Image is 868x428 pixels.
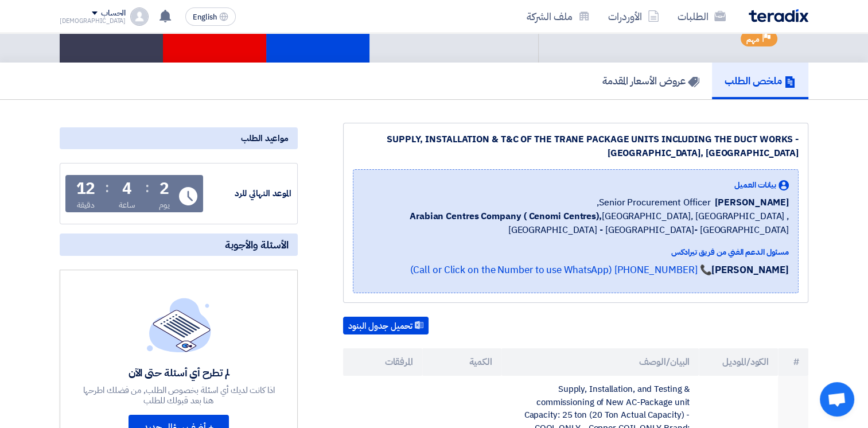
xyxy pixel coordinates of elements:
a: 📞 [PHONE_NUMBER] (Call or Click on the Number to use WhatsApp) [410,263,711,277]
div: اذا كانت لديك أي اسئلة بخصوص الطلب, من فضلك اطرحها هنا بعد قبولك للطلب [81,385,277,406]
div: يوم [159,199,170,211]
a: الطلبات [668,3,735,30]
img: profile_test.png [130,7,149,26]
img: Teradix logo [749,9,808,22]
a: عروض الأسعار المقدمة [590,63,712,99]
span: بيانات العميل [734,179,776,191]
div: 2 [159,181,169,197]
span: مهم [746,34,760,45]
th: الكود/الموديل [699,348,778,376]
a: ملخص الطلب [712,63,808,99]
img: empty_state_list.svg [147,298,211,352]
th: المرفقات [343,348,422,376]
strong: [PERSON_NAME] [711,263,789,277]
div: : [145,177,149,198]
div: : [105,177,109,198]
a: Open chat [820,382,854,417]
a: الأوردرات [599,3,668,30]
h5: عروض الأسعار المقدمة [602,74,699,87]
div: مسئول الدعم الفني من فريق تيرادكس [363,246,789,258]
div: 4 [122,181,132,197]
th: البيان/الوصف [501,348,699,376]
span: English [193,13,217,21]
div: الموعد النهائي للرد [205,187,291,200]
span: الأسئلة والأجوبة [225,238,289,251]
h5: ملخص الطلب [725,74,796,87]
div: لم تطرح أي أسئلة حتى الآن [81,366,277,379]
th: # [778,348,808,376]
a: ملف الشركة [517,3,599,30]
div: 12 [76,181,96,197]
div: الحساب [101,9,126,18]
div: SUPPLY, INSTALLATION & T&C OF THE TRANE PACKAGE UNITS INCLUDING THE DUCT WORKS - [GEOGRAPHIC_DATA... [353,133,799,160]
span: [PERSON_NAME] [715,196,789,209]
th: الكمية [422,348,501,376]
span: Senior Procurement Officer, [597,196,710,209]
div: مواعيد الطلب [60,127,298,149]
div: ساعة [119,199,135,211]
button: تحميل جدول البنود [343,317,429,335]
button: English [185,7,236,26]
span: [GEOGRAPHIC_DATA], [GEOGRAPHIC_DATA] ,[GEOGRAPHIC_DATA] - [GEOGRAPHIC_DATA]- [GEOGRAPHIC_DATA] [363,209,789,237]
div: دقيقة [77,199,95,211]
b: Arabian Centres Company ( Cenomi Centres), [410,209,602,223]
div: [DEMOGRAPHIC_DATA] [60,18,126,24]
